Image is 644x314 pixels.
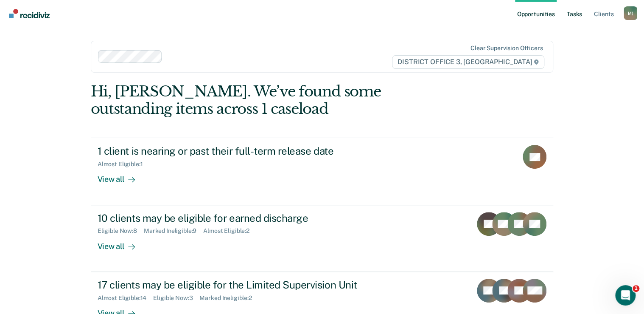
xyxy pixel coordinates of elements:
[470,45,543,52] div: Clear supervision officers
[98,145,395,157] div: 1 client is nearing or past their full-term release date
[9,9,50,18] img: Recidiviz
[98,294,154,302] div: Almost Eligible : 14
[624,6,637,20] button: Profile dropdown button
[153,294,199,302] div: Eligible Now : 3
[98,212,395,224] div: 10 clients may be eligible for earned discharge
[98,168,145,184] div: View all
[98,161,150,168] div: Almost Eligible : 1
[98,227,144,235] div: Eligible Now : 8
[392,55,544,69] span: DISTRICT OFFICE 3, [GEOGRAPHIC_DATA]
[91,205,554,272] a: 10 clients may be eligible for earned dischargeEligible Now:8Marked Ineligible:9Almost Eligible:2...
[91,83,461,118] div: Hi, [PERSON_NAME]. We’ve found some outstanding items across 1 caseload
[199,294,258,302] div: Marked Ineligible : 2
[624,6,637,20] div: M (
[98,235,145,251] div: View all
[615,285,636,306] iframe: Intercom live chat
[144,227,203,235] div: Marked Ineligible : 9
[633,285,639,292] span: 1
[91,138,554,205] a: 1 client is nearing or past their full-term release dateAlmost Eligible:1View all
[98,279,395,291] div: 17 clients may be eligible for the Limited Supervision Unit
[203,227,256,235] div: Almost Eligible : 2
